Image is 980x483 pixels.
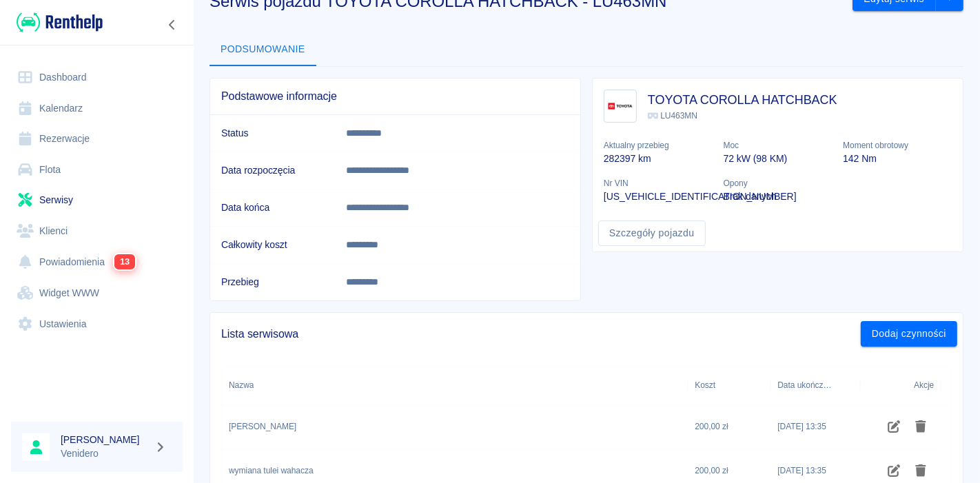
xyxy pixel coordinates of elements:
[724,177,833,189] p: Opony
[604,152,713,166] p: 282397 km
[914,366,934,404] div: Akcje
[11,154,183,185] a: Flota
[604,139,713,152] p: Aktualny przebieg
[724,189,833,204] p: Brak danych
[881,415,908,438] button: Edytuj czynność
[688,405,770,449] div: 200,00 zł
[843,152,952,166] p: 142 Nm
[607,93,633,119] img: Image
[254,376,273,395] button: Sort
[861,321,957,347] button: Dodaj czynności
[221,90,569,103] span: Podstawowe informacje
[724,139,833,152] p: Moc
[11,11,103,34] a: Renthelp logo
[908,415,935,438] button: Usuń czynność
[229,464,314,477] div: wymiana tulei wahacza
[221,126,324,140] h6: Status
[695,366,715,404] div: Koszt
[834,376,853,395] button: Sort
[221,327,861,341] span: Lista serwisowa
[724,152,833,166] p: 72 kW (98 KM)
[11,185,183,216] a: Serwisy
[688,366,770,404] div: Koszt
[648,90,837,110] h3: TOYOTA COROLLA HATCHBACK
[648,110,837,122] p: LU463MN
[908,459,935,482] button: Usuń czynność
[221,201,324,214] h6: Data końca
[11,216,183,247] a: Klienci
[11,278,183,309] a: Widget WWW
[229,420,296,433] div: wymiana wahacza
[777,366,834,404] div: Data ukończenia
[61,446,149,461] p: Venidero
[598,220,706,246] a: Szczegóły pojazdu
[777,464,826,477] div: 18 wrz 2025, 13:35
[114,254,135,269] span: 13
[210,33,316,66] button: Podsumowanie
[221,238,324,251] h6: Całkowity koszt
[11,246,183,278] a: Powiadomienia13
[770,366,860,404] div: Data ukończenia
[777,420,826,433] div: 18 wrz 2025, 13:35
[162,16,183,34] button: Zwiń nawigację
[11,309,183,340] a: Ustawienia
[222,366,688,404] div: Nazwa
[11,123,183,154] a: Rezerwacje
[221,275,324,289] h6: Przebieg
[11,93,183,124] a: Kalendarz
[221,163,324,177] h6: Data rozpoczęcia
[17,11,103,34] img: Renthelp logo
[61,433,149,446] h6: [PERSON_NAME]
[229,366,254,404] div: Nazwa
[715,376,735,395] button: Sort
[604,189,713,204] p: [US_VEHICLE_IDENTIFICATION_NUMBER]
[604,177,713,189] p: Nr VIN
[843,139,952,152] p: Moment obrotowy
[881,459,908,482] button: Edytuj czynność
[860,366,941,404] div: Akcje
[11,62,183,93] a: Dashboard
